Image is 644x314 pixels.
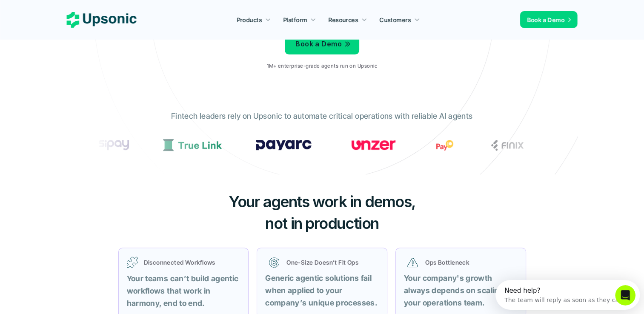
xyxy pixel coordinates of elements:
[267,63,377,69] p: 1M+ enterprise-grade agents run on Upsonic
[265,214,379,233] span: not in production
[285,33,359,54] a: Book a Demo
[286,258,375,267] p: One-Size Doesn’t Fit Ops
[265,274,377,307] strong: Generic agentic solutions fail when applied to your company’s unique processes.
[380,15,411,24] p: Customers
[229,192,415,211] span: Your agents work in demos,
[425,258,514,267] p: Ops Bottleneck
[495,280,640,310] iframe: Intercom live chat discovery launcher
[232,12,276,27] a: Products
[527,16,565,23] span: Book a Demo
[9,14,127,23] div: The team will reply as soon as they can
[404,274,506,307] strong: Your company's growth always depends on scaling your operations team.
[615,285,635,305] iframe: Intercom live chat
[237,15,262,24] p: Products
[329,15,358,24] p: Resources
[9,7,127,14] div: Need help?
[520,11,578,28] a: Book a Demo
[127,274,240,308] strong: Your teams can’t build agentic workflows that work in harmony, end to end.
[144,258,240,267] p: Disconnected Workflows
[283,15,307,24] p: Platform
[295,40,342,48] span: Book a Demo
[171,110,472,123] p: Fintech leaders rely on Upsonic to automate critical operations with reliable AI agents
[3,3,152,27] div: Open Intercom Messenger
